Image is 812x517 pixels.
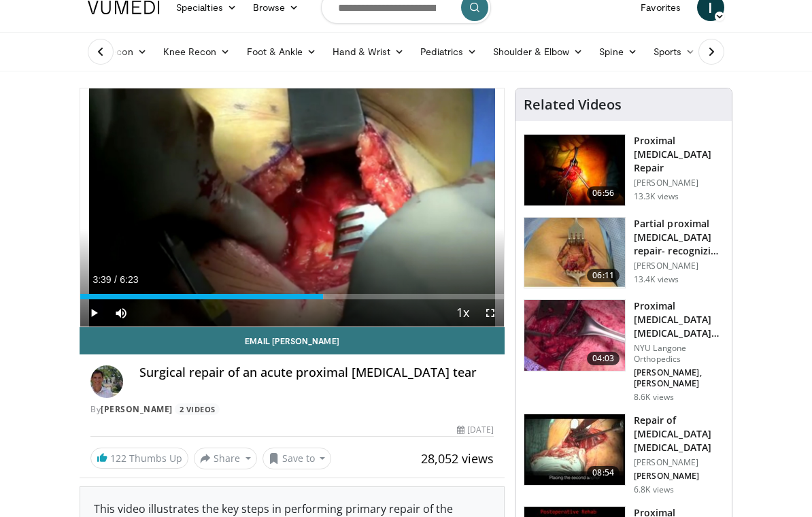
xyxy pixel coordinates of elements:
[485,38,591,65] a: Shoulder & Elbow
[634,367,724,389] p: [PERSON_NAME], [PERSON_NAME]
[587,466,620,480] span: 08:54
[92,274,111,285] span: 3:39
[524,134,724,206] a: 06:56 Proximal [MEDICAL_DATA] Repair [PERSON_NAME] 13.3K views
[120,274,138,285] span: 6:23
[90,448,188,469] a: 122 Thumbs Up
[107,299,135,327] button: Mute
[634,471,724,482] p: [PERSON_NAME]
[634,217,724,258] h3: Partial proximal [MEDICAL_DATA] repair- recognizing the "hidden lesion"
[80,327,505,354] a: Email [PERSON_NAME]
[421,450,494,467] span: 28,052 views
[634,484,674,495] p: 6.8K views
[587,186,620,200] span: 06:56
[634,178,724,188] p: [PERSON_NAME]
[477,299,504,327] button: Fullscreen
[90,365,123,398] img: Avatar
[524,299,724,403] a: 04:03 Proximal [MEDICAL_DATA] [MEDICAL_DATA] Primary Repair Using Transverse [MEDICAL_DATA] NYU L...
[80,299,107,327] button: Play
[591,38,645,65] a: Spine
[101,403,173,415] a: [PERSON_NAME]
[634,392,674,403] p: 8.6K views
[524,218,625,288] img: sallay_1.png.150x105_q85_crop-smart_upscale.jpg
[524,300,625,371] img: O0cEsGv5RdudyPNn4xMDoxOjBzMTt2bJ_2.150x105_q85_crop-smart_upscale.jpg
[412,38,485,65] a: Pediatrics
[634,457,724,468] p: [PERSON_NAME]
[634,343,724,365] p: NYU Langone Orthopedics
[155,38,239,65] a: Knee Recon
[524,414,625,485] img: 305615_0002_1.png.150x105_q85_crop-smart_upscale.jpg
[80,294,504,299] div: Progress Bar
[645,38,704,65] a: Sports
[524,217,724,289] a: 06:11 Partial proximal [MEDICAL_DATA] repair- recognizing the "hidden lesion" [PERSON_NAME] 13.4K...
[80,88,504,327] video-js: Video Player
[634,299,724,340] h3: Proximal [MEDICAL_DATA] [MEDICAL_DATA] Primary Repair Using Transverse [MEDICAL_DATA]
[634,134,724,175] h3: Proximal [MEDICAL_DATA] Repair
[587,352,620,365] span: 04:03
[239,38,325,65] a: Foot & Ankle
[450,299,477,327] button: Playback Rate
[139,365,494,380] h4: Surgical repair of an acute proximal [MEDICAL_DATA] tear
[175,403,220,415] a: 2 Videos
[194,448,257,469] button: Share
[114,274,117,285] span: /
[524,135,625,205] img: eolv1L8ZdYrFVOcH4xMDoxOmdtO40mAx.150x105_q85_crop-smart_upscale.jpg
[324,38,412,65] a: Hand & Wrist
[524,97,622,113] h4: Related Videos
[634,191,679,202] p: 13.3K views
[263,448,332,469] button: Save to
[634,274,679,285] p: 13.4K views
[457,424,494,436] div: [DATE]
[90,403,494,416] div: By
[634,261,724,271] p: [PERSON_NAME]
[110,452,126,465] span: 122
[524,414,724,495] a: 08:54 Repair of [MEDICAL_DATA] [MEDICAL_DATA] [PERSON_NAME] [PERSON_NAME] 6.8K views
[634,414,724,454] h3: Repair of [MEDICAL_DATA] [MEDICAL_DATA]
[587,269,620,282] span: 06:11
[88,1,160,14] img: VuMedi Logo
